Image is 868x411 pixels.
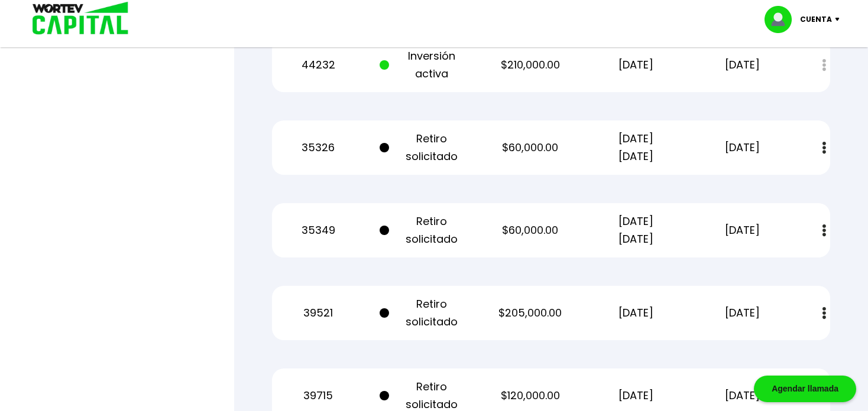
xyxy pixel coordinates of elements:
[274,304,363,322] p: 39521
[698,221,787,239] p: [DATE]
[380,130,469,165] p: Retiro solicitado
[832,18,848,21] img: icon-down
[698,56,787,74] p: [DATE]
[485,221,575,239] p: $60,000.00
[274,221,363,239] p: 35349
[698,139,787,156] p: [DATE]
[380,295,469,331] p: Retiro solicitado
[485,56,575,74] p: $210,000.00
[765,6,800,33] img: profile-image
[485,387,575,405] p: $120,000.00
[591,213,681,248] p: [DATE] [DATE]
[485,304,575,322] p: $205,000.00
[698,304,787,322] p: [DATE]
[380,47,469,83] p: Inversión activa
[591,387,681,405] p: [DATE]
[274,139,363,156] p: 35326
[274,56,363,74] p: 44232
[754,376,856,402] div: Agendar llamada
[274,387,363,405] p: 39715
[591,130,681,165] p: [DATE] [DATE]
[800,11,832,28] p: Cuenta
[591,304,681,322] p: [DATE]
[698,387,787,405] p: [DATE]
[380,213,469,248] p: Retiro solicitado
[591,56,681,74] p: [DATE]
[485,139,575,156] p: $60,000.00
